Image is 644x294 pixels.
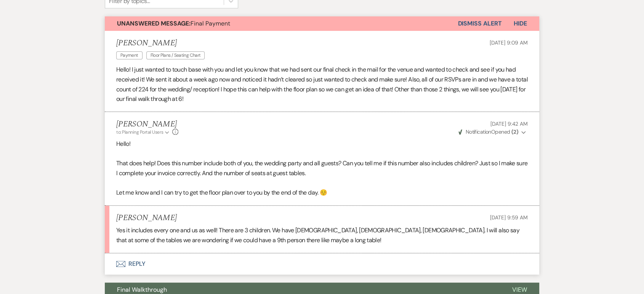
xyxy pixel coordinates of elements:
[490,39,528,46] span: [DATE] 9:09 AM
[116,51,143,59] span: Payment
[116,139,528,149] p: Hello!
[116,129,163,135] span: to: Planning Portal Users
[457,128,528,136] button: NotificationOpened (2)
[105,16,458,31] button: Unanswered Message:Final Payment
[490,120,528,127] span: [DATE] 9:42 AM
[511,128,518,135] strong: ( 2 )
[117,286,167,294] span: Final Walkthrough
[146,51,205,59] span: Floor Plans / Seating Chart
[117,19,230,27] span: Final Payment
[116,188,528,198] p: Let me know and I can try to get the floor plan over to you by the end of the day. ☺️
[458,16,501,31] button: Dismiss Alert
[458,128,518,135] span: Opened
[465,128,491,135] span: Notification
[490,214,528,221] span: [DATE] 9:59 AM
[116,129,170,136] button: to: Planning Portal Users
[116,65,528,104] p: Hello! I just wanted to touch base with you and let you know that we had sent our final check in ...
[116,158,528,178] p: That does help! Does this number include both of you, the wedding party and all guests? Can you t...
[117,19,191,27] strong: Unanswered Message:
[105,253,539,275] button: Reply
[512,286,527,294] span: View
[116,120,178,129] h5: [PERSON_NAME]
[501,16,539,31] button: Hide
[514,19,527,27] span: Hide
[116,225,528,245] p: Yes it includes every one and us as well! There are 3 children. We have [DEMOGRAPHIC_DATA], [DEMO...
[116,38,208,48] h5: [PERSON_NAME]
[116,213,177,223] h5: [PERSON_NAME]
